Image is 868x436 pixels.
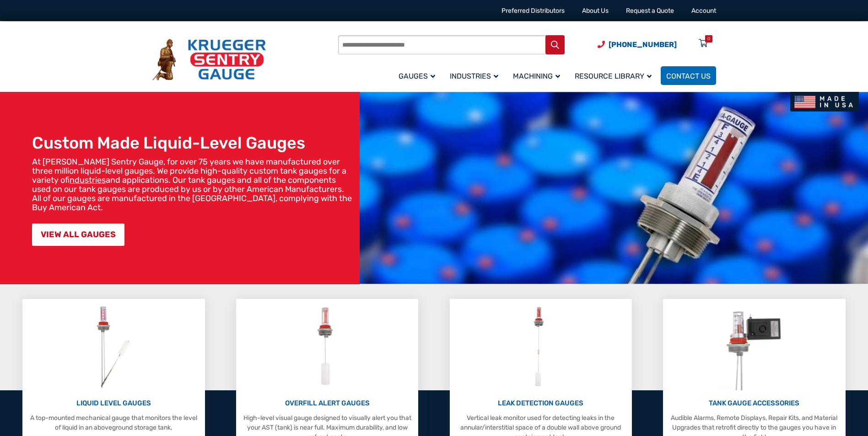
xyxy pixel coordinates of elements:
[717,303,791,390] img: Tank Gauge Accessories
[790,92,859,112] img: Made In USA
[501,7,565,15] a: Preferred Distributors
[393,65,444,86] a: Gauges
[523,303,559,390] img: Leak Detection Gauges
[307,303,348,390] img: Overfill Alert Gauges
[399,72,435,80] span: Gauges
[626,7,674,15] a: Request a Quote
[27,413,200,432] p: A top-mounted mechanical gauge that monitors the level of liquid in an aboveground storage tank.
[598,39,677,50] a: Phone Number (920) 434-8860
[668,398,841,409] p: TANK GAUGE ACCESSORIES
[666,72,711,80] span: Contact Us
[450,72,498,80] span: Industries
[582,7,609,15] a: About Us
[32,157,355,212] p: At [PERSON_NAME] Sentry Gauge, for over 75 years we have manufactured over three million liquid-l...
[27,398,200,409] p: LIQUID LEVEL GAUGES
[32,133,355,153] h1: Custom Made Liquid-Level Gauges
[241,398,414,409] p: OVERFILL ALERT GAUGES
[513,72,560,80] span: Machining
[32,223,124,246] a: VIEW ALL GAUGES
[454,398,627,409] p: LEAK DETECTION GAUGES
[70,175,106,185] a: industries
[507,65,569,86] a: Machining
[152,39,266,81] img: Krueger Sentry Gauge
[609,40,677,49] span: [PHONE_NUMBER]
[691,7,716,15] a: Account
[707,35,710,43] div: 0
[89,303,138,390] img: Liquid Level Gauges
[575,72,652,80] span: Resource Library
[661,66,716,85] a: Contact Us
[444,65,507,86] a: Industries
[569,65,661,86] a: Resource Library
